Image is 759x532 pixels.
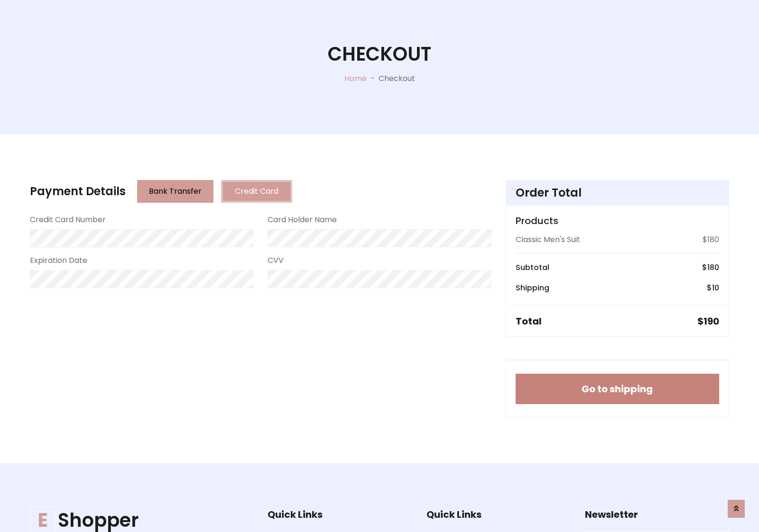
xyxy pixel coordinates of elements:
[344,73,367,84] a: Home
[30,214,106,225] label: Credit Card Number
[516,263,549,272] h6: Subtotal
[516,374,719,404] button: Go to shipping
[30,509,238,532] h1: Shopper
[707,283,719,292] h6: $
[702,263,719,272] h6: $
[516,215,719,226] h5: Products
[703,315,719,328] span: 190
[268,214,337,225] label: Card Holder Name
[516,186,719,200] h4: Order Total
[379,73,415,84] p: Checkout
[30,185,126,198] h4: Payment Details
[516,234,580,245] p: Classic Men's Suit
[697,316,719,327] h5: $
[137,180,213,203] button: Bank Transfer
[516,316,542,327] h5: Total
[268,255,284,266] label: CVV
[426,509,571,520] h5: Quick Links
[30,509,238,532] a: EShopper
[221,180,292,203] button: Credit Card
[516,283,549,292] h6: Shipping
[585,509,729,520] h5: Newsletter
[712,282,719,293] span: 10
[367,73,379,84] p: -
[707,262,719,273] span: 180
[268,509,412,520] h5: Quick Links
[703,234,719,245] p: $180
[30,255,87,266] label: Expiration Date
[328,43,431,65] h1: Checkout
